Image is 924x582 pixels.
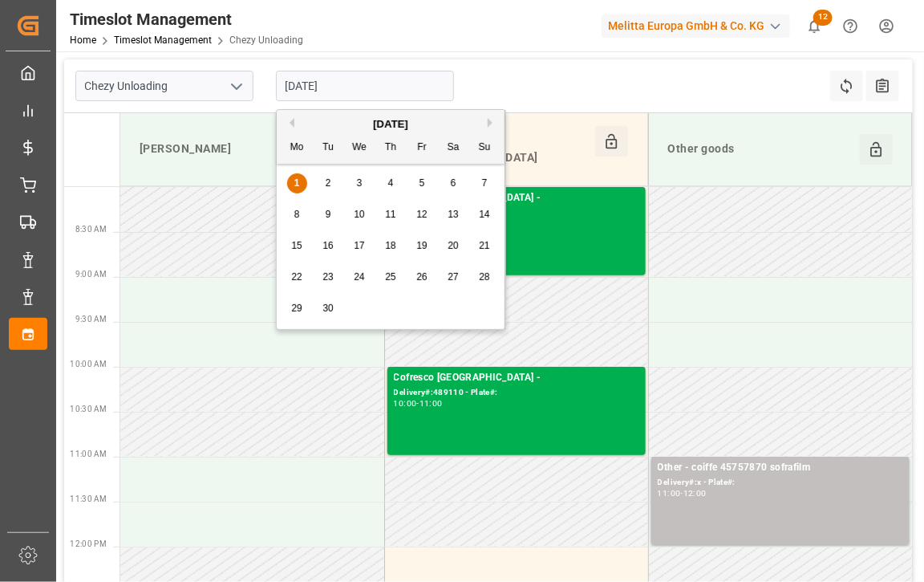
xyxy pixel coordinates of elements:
span: 11 [385,209,395,220]
span: 4 [388,177,394,189]
div: Choose Monday, September 8th, 2025 [287,205,307,225]
div: 10:00 [394,400,417,407]
span: 12:00 PM [70,539,107,548]
div: Delivery#:489110 - Plate#: [394,386,639,400]
div: Su [475,138,495,158]
span: 25 [385,271,395,283]
div: Choose Wednesday, September 10th, 2025 [350,205,370,225]
span: 7 [482,177,488,189]
div: Choose Friday, September 19th, 2025 [412,236,432,256]
div: [DATE] [277,116,505,132]
div: Timeslot Management [70,7,303,31]
div: Delivery#:489182 - Plate#: [394,206,639,220]
div: Cofresco [GEOGRAPHIC_DATA] - [394,370,639,386]
div: Choose Thursday, September 18th, 2025 [381,236,401,256]
div: Cofresco [GEOGRAPHIC_DATA] - [394,190,639,206]
span: 21 [479,240,489,251]
span: 6 [451,177,456,189]
span: 24 [354,271,364,283]
span: 12 [813,10,833,26]
div: Tu [318,138,338,158]
span: 9:30 AM [75,315,107,324]
div: - [681,490,683,497]
button: Melitta Europa GmbH & Co. KG [602,10,796,41]
span: 10:30 AM [70,405,107,413]
div: Choose Saturday, September 27th, 2025 [444,267,464,287]
div: Choose Tuesday, September 9th, 2025 [318,205,338,225]
span: 10 [354,209,364,220]
div: Melitta Europa GmbH & Co. KG [602,14,790,38]
div: Sa [444,138,464,158]
div: Choose Wednesday, September 24th, 2025 [350,267,370,287]
div: Choose Tuesday, September 2nd, 2025 [318,173,338,193]
div: Choose Sunday, September 28th, 2025 [475,267,495,287]
div: Th [381,138,401,158]
div: Delivery#:x - Plate#: [658,476,903,490]
span: 9:00 AM [75,270,107,279]
div: Fr [412,138,432,158]
span: 8 [294,209,300,220]
button: show 12 new notifications [796,8,833,44]
div: [PERSON_NAME] [133,134,331,165]
span: 16 [322,240,333,251]
div: Choose Friday, September 12th, 2025 [412,205,432,225]
div: 11:00 [658,490,681,497]
span: 15 [291,240,302,251]
div: We [350,138,370,158]
span: 27 [448,271,458,283]
div: 12:00 [683,490,707,497]
div: Choose Monday, September 15th, 2025 [287,236,307,256]
div: Choose Sunday, September 21st, 2025 [475,236,495,256]
span: 8:30 AM [75,225,107,234]
span: 14 [479,209,489,220]
span: 29 [291,303,302,314]
div: Mo [287,138,307,158]
div: 11:00 [419,400,443,407]
span: 3 [357,177,363,189]
div: Other goods [662,134,860,165]
button: Next Month [488,118,497,128]
div: Choose Thursday, September 11th, 2025 [381,205,401,225]
div: Choose Saturday, September 6th, 2025 [444,173,464,193]
button: Previous Month [285,118,294,128]
a: Timeslot Management [114,35,212,46]
div: Choose Sunday, September 14th, 2025 [475,205,495,225]
div: Choose Tuesday, September 30th, 2025 [318,299,338,319]
span: 9 [326,209,331,220]
span: 12 [416,209,427,220]
div: Choose Thursday, September 25th, 2025 [381,267,401,287]
span: 2 [326,177,331,189]
div: month 2025-09 [282,168,500,324]
div: Choose Friday, September 26th, 2025 [412,267,432,287]
span: 1 [294,177,300,189]
span: 5 [419,177,425,189]
div: Choose Wednesday, September 3rd, 2025 [350,173,370,193]
div: Choose Sunday, September 7th, 2025 [475,173,495,193]
div: Choose Tuesday, September 16th, 2025 [318,236,338,256]
div: - [416,400,419,407]
span: 11:30 AM [70,494,107,503]
div: Other - coiffe 45757870 sofrafilm [658,460,903,476]
div: Choose Saturday, September 13th, 2025 [444,205,464,225]
span: 18 [385,240,395,251]
span: 11:00 AM [70,450,107,458]
span: 13 [448,209,458,220]
div: Choose Monday, September 1st, 2025 [287,173,307,193]
div: Choose Saturday, September 20th, 2025 [444,236,464,256]
button: Help Center [833,8,869,44]
div: Choose Tuesday, September 23rd, 2025 [318,267,338,287]
div: Choose Monday, September 22nd, 2025 [287,267,307,287]
div: Choose Wednesday, September 17th, 2025 [350,236,370,256]
button: open menu [224,74,248,99]
span: 20 [448,240,458,251]
span: 28 [479,271,489,283]
a: Home [70,35,96,46]
div: Choose Monday, September 29th, 2025 [287,299,307,319]
div: Choose Thursday, September 4th, 2025 [381,173,401,193]
span: 30 [322,303,333,314]
span: 23 [322,271,333,283]
span: 10:00 AM [70,360,107,368]
input: Type to search/select [75,71,253,101]
input: DD-MM-YYYY [276,71,454,101]
span: 26 [416,271,427,283]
